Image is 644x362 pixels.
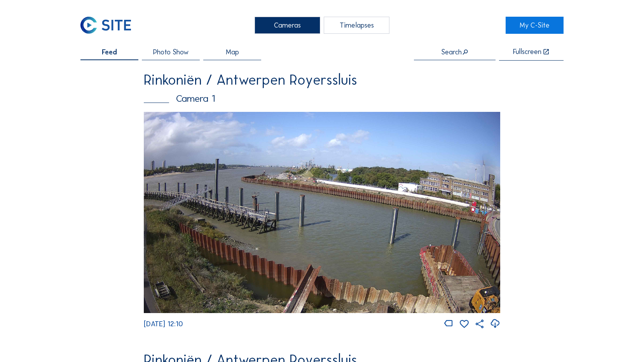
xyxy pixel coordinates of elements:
img: Image [144,112,500,313]
span: Photo Show [153,49,188,56]
div: Cameras [255,17,320,34]
div: Camera 1 [144,94,500,103]
a: C-SITE Logo [80,17,138,34]
div: Timelapses [324,17,389,34]
img: C-SITE Logo [80,17,131,34]
span: [DATE] 12:10 [144,320,183,328]
div: Fullscreen [513,48,541,56]
div: Rinkoniën / Antwerpen Royerssluis [144,73,500,87]
a: My C-Site [506,17,564,34]
span: Feed [102,49,117,56]
span: Map [226,49,239,56]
